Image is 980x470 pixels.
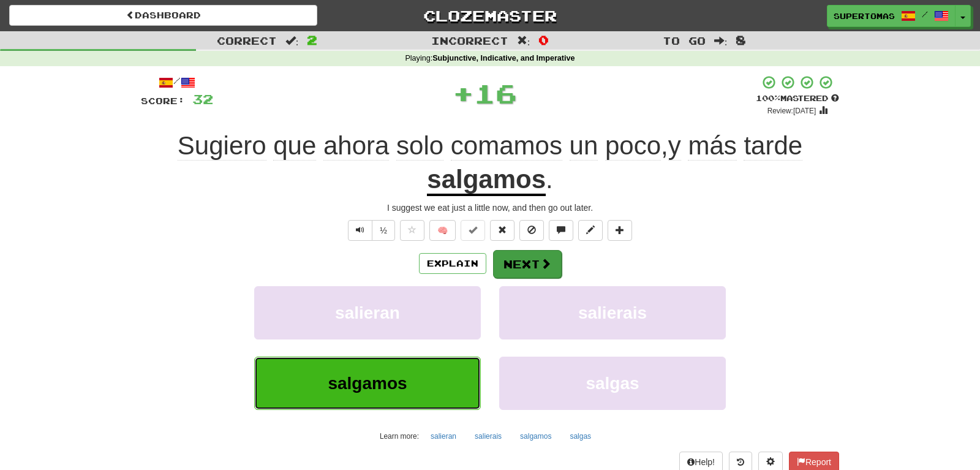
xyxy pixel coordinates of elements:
[285,36,299,46] span: :
[570,131,598,161] span: un
[546,165,553,194] span: .
[328,374,407,393] span: salgamos
[380,432,419,441] small: Learn more:
[586,374,639,393] span: salgas
[431,34,508,47] span: Incorrect
[474,78,517,108] span: 16
[578,220,603,241] button: Edit sentence (alt+d)
[688,131,736,161] span: más
[922,10,928,18] span: /
[192,91,213,107] span: 32
[307,32,317,47] span: 2
[461,220,485,241] button: Set this sentence to 100% Mastered (alt+m)
[217,34,277,47] span: Correct
[141,202,839,214] div: I suggest we eat just a little now, and then go out later.
[563,427,598,445] button: salgas
[451,131,562,161] span: comamos
[345,220,395,241] div: Text-to-speech controls
[744,131,802,161] span: tarde
[427,165,546,196] u: salgamos
[372,220,395,241] button: ½
[827,5,956,27] a: SuperTomas /
[178,131,802,161] span: ,
[834,10,895,21] span: SuperTomas
[468,427,508,445] button: salierais
[493,250,562,278] button: Next
[348,220,372,241] button: Play sentence audio (ctl+space)
[323,131,389,161] span: ahora
[668,131,681,161] span: y
[767,107,816,115] small: Review: [DATE]
[490,220,514,241] button: Reset to 0% Mastered (alt+r)
[663,34,706,47] span: To go
[429,220,456,241] button: 🧠
[519,220,544,241] button: Ignore sentence (alt+i)
[549,220,573,241] button: Discuss sentence (alt+u)
[756,93,839,104] div: Mastered
[605,131,661,161] span: poco
[608,220,632,241] button: Add to collection (alt+a)
[9,5,317,26] a: Dashboard
[736,32,746,47] span: 8
[432,54,575,63] strong: Subjunctive, Indicative, and Imperative
[335,303,400,322] span: salieran
[396,131,443,161] span: solo
[578,303,647,322] span: salierais
[714,36,728,46] span: :
[424,427,463,445] button: salieran
[499,357,726,410] button: salgas
[517,36,530,46] span: :
[254,357,481,410] button: salgamos
[273,131,316,161] span: que
[419,253,486,274] button: Explain
[538,32,549,47] span: 0
[756,93,780,103] span: 100 %
[513,427,558,445] button: salgamos
[499,286,726,339] button: salierais
[141,75,213,90] div: /
[141,96,185,106] span: Score:
[178,131,266,161] span: Sugiero
[336,5,644,26] a: Clozemaster
[400,220,424,241] button: Favorite sentence (alt+f)
[254,286,481,339] button: salieran
[453,75,474,112] span: +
